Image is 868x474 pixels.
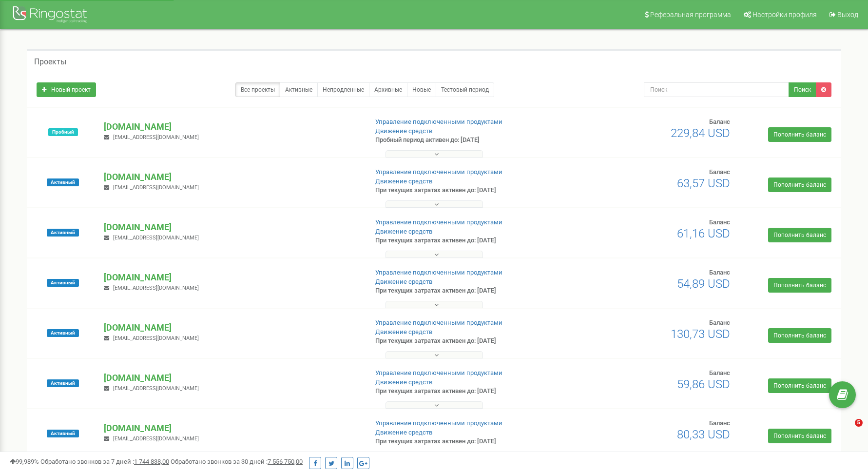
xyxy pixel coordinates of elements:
span: Баланс [709,218,730,226]
span: Пробный [48,128,78,136]
a: Движение средств [375,178,432,185]
span: Активный [47,279,79,287]
a: Движение средств [375,127,432,135]
a: Движение средств [375,378,432,386]
span: Обработано звонков за 30 дней : [171,458,303,465]
span: Выход [837,11,858,19]
span: [EMAIL_ADDRESS][DOMAIN_NAME] [113,335,199,341]
a: Пополнить баланс [768,278,831,293]
span: Баланс [709,168,730,176]
a: Пополнить баланс [768,328,831,343]
span: 99,989% [10,458,39,465]
p: [DOMAIN_NAME] [104,221,359,234]
a: Пополнить баланс [768,178,831,192]
span: Баланс [709,319,730,326]
a: Управление подключенными продуктами [375,168,502,176]
input: Поиск [644,82,789,97]
a: Управление подключенными продуктами [375,369,502,376]
span: Баланс [709,118,730,125]
a: Тестовый период [436,82,494,97]
p: При текущих затратах активен до: [DATE] [375,387,563,396]
a: Управление подключенными продуктами [375,118,502,125]
span: [EMAIL_ADDRESS][DOMAIN_NAME] [113,184,199,191]
a: Активные [280,82,318,97]
span: 80,33 USD [677,428,730,441]
p: [DOMAIN_NAME] [104,372,359,384]
span: 59,86 USD [677,377,730,391]
p: При текущих затратах активен до: [DATE] [375,336,563,346]
a: Все проекты [235,82,280,97]
span: [EMAIL_ADDRESS][DOMAIN_NAME] [113,385,199,392]
p: Пробный период активен до: [DATE] [375,136,563,145]
h5: Проекты [34,58,66,66]
span: Баланс [709,269,730,276]
p: При текущих затратах активен до: [DATE] [375,437,563,446]
a: Новый проект [37,82,96,97]
span: 61,16 USD [677,227,730,240]
p: [DOMAIN_NAME] [104,171,359,183]
span: Настройки профиля [752,11,817,19]
span: 54,89 USD [677,277,730,291]
p: [DOMAIN_NAME] [104,271,359,284]
span: 5 [855,419,863,427]
u: 1 744 838,00 [134,458,169,465]
a: Управление подключенными продуктами [375,269,502,276]
u: 7 556 750,00 [268,458,303,465]
a: Архивные [369,82,407,97]
span: Активный [47,430,79,437]
a: Движение средств [375,328,432,336]
span: Активный [47,229,79,237]
span: [EMAIL_ADDRESS][DOMAIN_NAME] [113,134,199,140]
span: Активный [47,329,79,337]
p: [DOMAIN_NAME] [104,422,359,434]
iframe: Intercom live chat [835,419,858,442]
span: 130,73 USD [671,327,730,341]
span: 63,57 USD [677,177,730,190]
span: Активный [47,178,79,186]
span: [EMAIL_ADDRESS][DOMAIN_NAME] [113,435,199,442]
a: Пополнить баланс [768,228,831,242]
a: Движение средств [375,429,432,436]
span: Реферальная программа [650,11,731,19]
a: Управление подключенными продуктами [375,319,502,326]
p: [DOMAIN_NAME] [104,321,359,334]
span: [EMAIL_ADDRESS][DOMAIN_NAME] [113,285,199,291]
a: Новые [407,82,436,97]
p: При текущих затратах активен до: [DATE] [375,236,563,245]
p: При текущих затратах активен до: [DATE] [375,286,563,296]
span: 229,84 USD [671,126,730,140]
span: Активный [47,379,79,387]
a: Пополнить баланс [768,127,831,142]
a: Управление подключенными продуктами [375,218,502,226]
button: Поиск [789,82,816,97]
p: [DOMAIN_NAME] [104,120,359,133]
a: Движение средств [375,278,432,285]
a: Непродленные [317,82,369,97]
a: Движение средств [375,228,432,235]
span: [EMAIL_ADDRESS][DOMAIN_NAME] [113,235,199,241]
p: При текущих затратах активен до: [DATE] [375,186,563,195]
a: Управление подключенными продуктами [375,419,502,427]
span: Обработано звонков за 7 дней : [40,458,169,465]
